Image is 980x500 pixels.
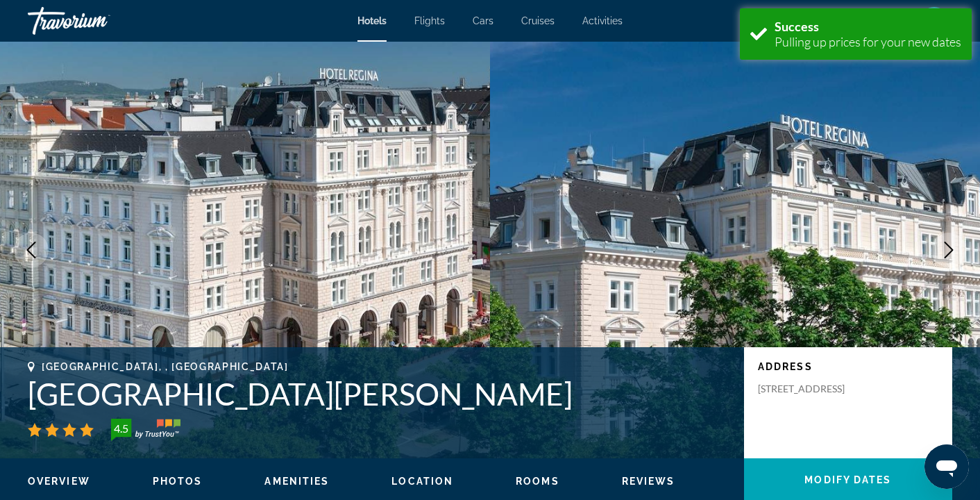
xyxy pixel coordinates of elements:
[775,34,961,49] div: Pulling up prices for your new dates
[758,383,869,395] p: [STREET_ADDRESS]
[14,233,49,267] button: Previous image
[42,361,289,372] span: [GEOGRAPHIC_DATA], , [GEOGRAPHIC_DATA]
[582,15,623,26] a: Activities
[28,476,90,487] span: Overview
[622,475,675,487] button: Reviews
[622,476,675,487] span: Reviews
[414,15,445,26] a: Flights
[391,476,453,487] span: Location
[153,476,203,487] span: Photos
[28,376,730,412] h1: [GEOGRAPHIC_DATA][PERSON_NAME]
[931,233,966,267] button: Next image
[264,476,329,487] span: Amenities
[775,19,961,34] div: Success
[521,15,555,26] a: Cruises
[28,3,167,39] a: Travorium
[264,475,329,487] button: Amenities
[111,419,180,441] img: TrustYou guest rating badge
[516,476,559,487] span: Rooms
[473,15,493,26] a: Cars
[357,15,387,26] a: Hotels
[391,475,453,487] button: Location
[804,474,891,485] span: Modify Dates
[924,444,969,489] iframe: Button to launch messaging window
[758,361,938,372] p: Address
[107,420,135,437] div: 4.5
[516,475,559,487] button: Rooms
[153,475,203,487] button: Photos
[916,6,952,35] button: User Menu
[28,475,90,487] button: Overview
